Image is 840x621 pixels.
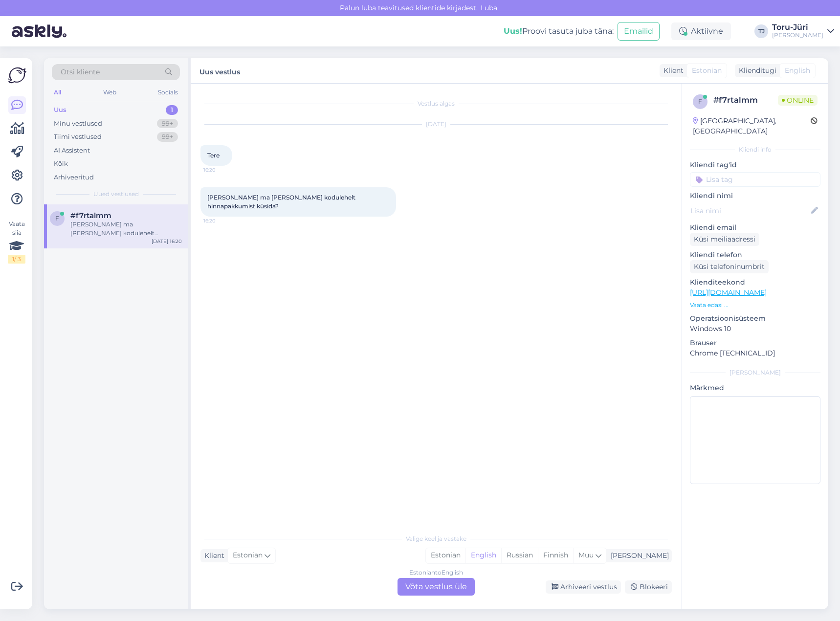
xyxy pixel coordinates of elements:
div: Vaata siia [8,220,25,264]
div: Klient [660,66,684,76]
span: Luba [478,3,500,12]
label: Uus vestlus [199,64,240,77]
span: Tere [207,152,220,159]
div: Uus [54,105,66,115]
div: Tiimi vestlused [54,132,102,142]
div: Klienditugi [735,66,776,76]
span: English [785,66,810,76]
div: Klient [200,551,224,561]
p: Kliendi telefon [690,250,820,260]
div: [DATE] 16:20 [152,238,182,245]
span: Online [778,95,818,106]
div: Blokeeri [625,580,672,594]
div: Võta vestlus üle [398,578,475,596]
div: [GEOGRAPHIC_DATA], [GEOGRAPHIC_DATA] [693,116,811,136]
div: English [465,548,501,563]
div: Kliendi info [690,145,820,154]
div: [PERSON_NAME] [607,551,669,561]
a: [URL][DOMAIN_NAME] [690,288,767,297]
div: Estonian [426,548,465,563]
p: Chrome [TECHNICAL_ID] [690,348,820,358]
p: Märkmed [690,383,820,393]
span: Estonian [233,550,263,561]
button: Emailid [618,22,660,41]
p: Kliendi email [690,222,820,233]
div: Socials [156,86,180,99]
p: Brauser [690,338,820,348]
div: TJ [754,24,768,38]
div: Küsi meiliaadressi [690,233,759,246]
span: Otsi kliente [61,67,100,77]
p: Klienditeekond [690,277,820,288]
p: Kliendi tag'id [690,160,820,170]
div: Finnish [538,548,573,563]
div: Minu vestlused [54,119,102,129]
div: 1 / 3 [8,255,25,264]
div: Valige keel ja vastake [200,534,672,543]
div: Web [101,86,118,99]
p: Operatsioonisüsteem [690,313,820,324]
b: Uus! [504,26,522,36]
div: [PERSON_NAME] [772,31,823,39]
div: 1 [166,105,178,115]
a: Toru-Jüri[PERSON_NAME] [772,23,834,39]
input: Lisa nimi [690,205,809,216]
div: Estonian to English [409,568,463,577]
p: Vaata edasi ... [690,301,820,310]
span: [PERSON_NAME] ma [PERSON_NAME] kodulehelt hinnapakkumist küsida? [207,194,357,210]
div: Aktiivne [671,22,731,40]
div: [PERSON_NAME] [690,368,820,377]
span: #f7rtalmm [70,211,111,220]
div: AI Assistent [54,146,90,155]
div: Küsi telefoninumbrit [690,260,769,273]
div: Vestlus algas [200,99,672,108]
div: 99+ [157,119,178,129]
div: [DATE] [200,120,672,129]
span: f [55,215,59,222]
div: Proovi tasuta juba täna: [504,25,614,37]
span: Estonian [692,66,722,76]
span: 16:20 [203,217,240,224]
span: f [698,98,702,105]
input: Lisa tag [690,172,820,187]
div: Kõik [54,159,68,169]
img: Askly Logo [8,66,26,85]
p: Windows 10 [690,324,820,334]
div: Arhiveeritud [54,173,94,182]
span: 16:20 [203,166,240,174]
p: Kliendi nimi [690,191,820,201]
div: Toru-Jüri [772,23,823,31]
span: Muu [578,551,594,559]
div: # f7rtalmm [713,94,778,106]
div: Arhiveeri vestlus [546,580,621,594]
div: 99+ [157,132,178,142]
span: Uued vestlused [93,190,139,199]
div: All [52,86,63,99]
div: Russian [501,548,538,563]
div: [PERSON_NAME] ma [PERSON_NAME] kodulehelt hinnapakkumist küsida? [70,220,182,238]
